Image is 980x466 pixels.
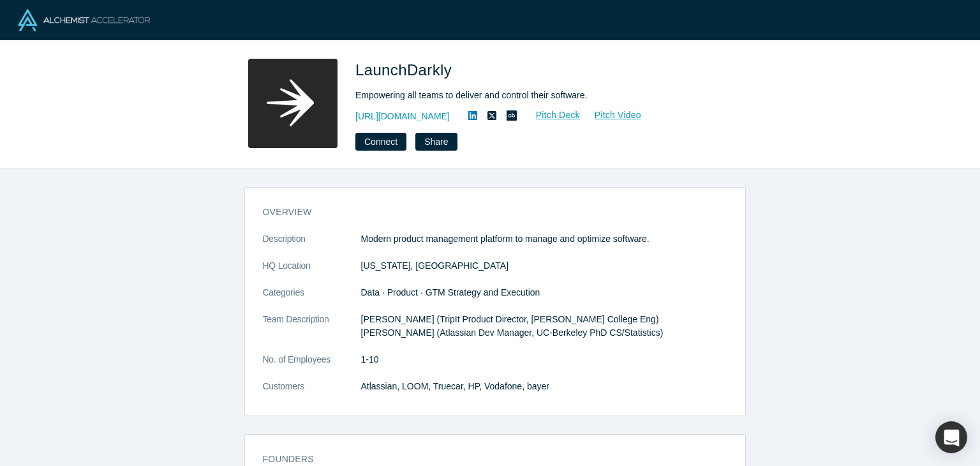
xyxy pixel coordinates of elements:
[18,9,150,31] img: Alchemist Logo
[581,108,642,123] a: Pitch Video
[361,232,727,246] p: Modern product management platform to manage and optimize software.
[263,286,361,313] dt: Categories
[361,353,727,366] dd: 1-10
[361,380,727,393] dd: Atlassian, LOOM, Truecar, HP, Vodafone, bayer
[263,259,361,286] dt: HQ Location
[263,206,709,219] h3: overview
[263,353,361,380] dt: No. of Employees
[263,313,361,353] dt: Team Description
[263,232,361,259] dt: Description
[361,259,727,273] dd: [US_STATE], [GEOGRAPHIC_DATA]
[263,453,709,466] h3: Founders
[355,133,406,151] button: Connect
[522,108,581,123] a: Pitch Deck
[355,110,450,123] a: [URL][DOMAIN_NAME]
[263,380,361,407] dt: Customers
[415,133,457,151] button: Share
[355,61,456,79] span: LaunchDarkly
[248,59,338,148] img: LaunchDarkly's Logo
[361,313,727,340] p: [PERSON_NAME] (TripIt Product Director, [PERSON_NAME] College Eng) [PERSON_NAME] (Atlassian Dev M...
[355,89,713,102] div: Empowering all teams to deliver and control their software.
[361,287,540,297] span: Data · Product · GTM Strategy and Execution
